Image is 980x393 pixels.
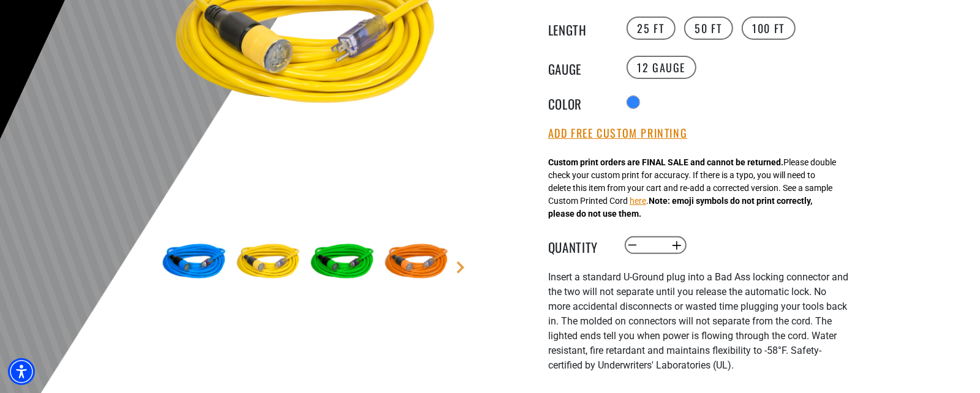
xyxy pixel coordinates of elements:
[548,270,848,387] div: I
[307,227,378,298] img: green
[548,157,783,167] strong: Custom print orders are FINAL SALE and cannot be returned.
[627,17,676,40] label: 25 FT
[548,59,609,75] legend: Gauge
[8,358,35,385] div: Accessibility Menu
[630,195,646,208] button: here
[548,271,848,371] span: nsert a standard U-Ground plug into a Bad Ass locking connector and the two will not separate unt...
[548,94,609,110] legend: Color
[548,156,836,220] div: Please double check your custom print for accuracy. If there is a typo, you will need to delete t...
[159,227,230,298] img: blue
[684,17,733,40] label: 50 FT
[548,238,609,253] label: Quantity
[548,20,609,36] legend: Length
[548,196,812,219] strong: Note: emoji symbols do not print correctly, please do not use them.
[548,127,687,140] button: Add Free Custom Printing
[381,227,452,298] img: orange
[454,261,467,274] a: Next
[742,17,796,40] label: 100 FT
[233,227,304,298] img: yellow
[627,56,697,79] label: 12 Gauge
